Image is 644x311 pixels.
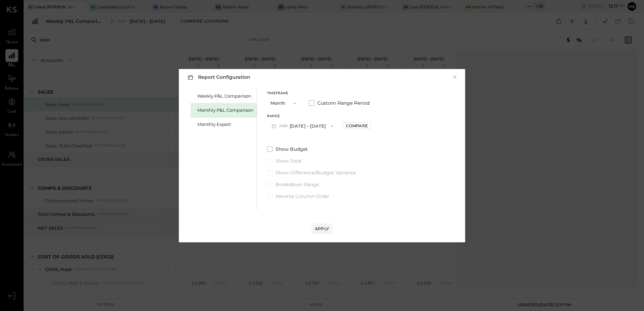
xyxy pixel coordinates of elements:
[343,122,371,129] button: Compare
[276,158,301,164] span: Show Total
[267,120,338,132] button: M09[DATE] - [DATE]
[267,92,301,95] div: Timeframe
[276,181,319,188] span: Breakdown Range
[315,226,329,232] div: Apply
[267,115,338,118] div: Range
[197,107,253,113] div: Monthly P&L Comparison
[346,123,368,129] div: Compare
[452,74,458,80] button: ×
[267,97,301,109] button: Month
[279,124,290,129] span: M09
[276,146,308,152] span: Show Budget
[197,93,253,99] div: Weekly P&L Comparison
[197,121,253,128] div: Monthly Export
[317,100,369,106] span: Custom Range Period
[276,193,329,200] span: Reverse Column Order
[312,223,332,234] button: Apply
[276,169,356,176] span: Show Difference/Budget Variance
[186,73,250,81] h3: Report Configuration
